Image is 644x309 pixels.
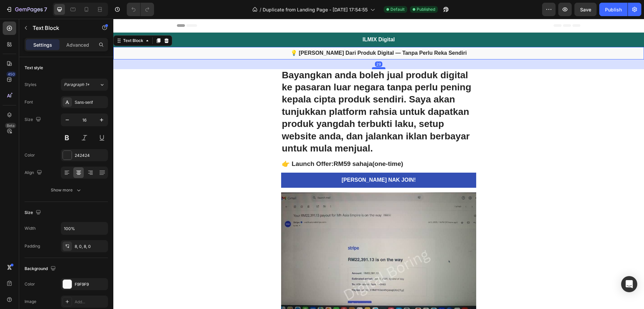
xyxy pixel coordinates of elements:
div: Color [25,281,35,287]
button: Show more [25,184,108,196]
button: Publish [599,3,628,16]
span: Paragraph 1* [64,82,89,88]
div: Styles [25,82,36,88]
div: Padding [25,243,40,249]
strong: 💡 [PERSON_NAME] Dari Produk Digital — Tanpa Perlu Reka Sendiri [177,31,353,37]
button: 7 [3,3,50,16]
p: Advanced [66,41,89,48]
div: Publish [605,6,622,13]
div: Undo/Redo [127,3,154,16]
div: Width [25,225,36,231]
span: Duplicate from Landing Page - [DATE] 17:54:55 [263,6,368,13]
input: Auto [61,222,108,234]
p: Text Block [33,24,90,32]
div: Text Block [8,19,31,25]
p: [PERSON_NAME] NAK JOIN! [228,158,302,165]
div: Text style [25,65,43,71]
p: Settings [33,41,52,48]
iframe: Design area [113,19,644,309]
button: Save [574,3,597,16]
a: [PERSON_NAME] NAK JOIN! [168,154,363,169]
strong: RM59 sahaja [220,141,259,148]
h1: Bayangkan anda boleh jual produk digital ke pasaran luar negara tanpa perlu pening kepala cipta p... [168,50,363,137]
p: 7 [44,5,47,13]
div: Beta [5,123,16,128]
div: Size [25,115,42,124]
div: F9F9F9 [75,281,106,288]
div: Font [25,99,33,105]
div: 8, 0, 8, 0 [75,244,106,250]
button: Paragraph 1* [61,79,108,91]
div: Size [25,208,42,217]
div: Add... [75,299,106,305]
div: Color [25,152,35,158]
div: Background [25,264,57,273]
span: Published [417,6,435,12]
div: Align [25,168,43,177]
div: 29 [262,43,269,48]
div: 450 [6,72,16,77]
span: Save [580,7,591,12]
div: Sans-serif [75,99,106,105]
div: Open Intercom Messenger [621,276,637,292]
h2: 👉 Launch Offer: (one-time) [168,140,363,150]
div: 242424 [75,152,106,159]
div: Show more [51,187,82,193]
strong: dah terbukti laku [225,100,300,110]
span: Default [390,6,405,12]
div: Image [25,299,36,305]
span: / [260,6,261,13]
